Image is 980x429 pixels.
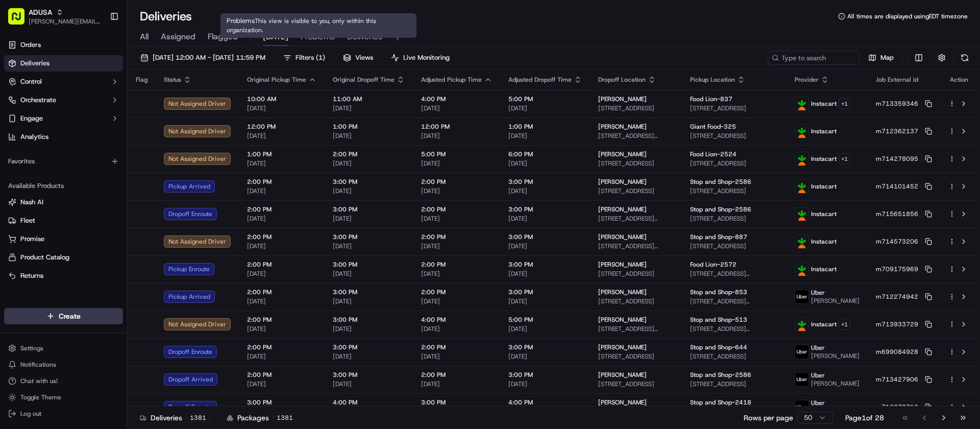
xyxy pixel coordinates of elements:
[333,352,405,361] span: [DATE]
[598,187,674,195] span: [STREET_ADDRESS]
[20,40,41,50] span: Orders
[4,212,123,229] button: Fleet
[421,233,492,241] span: 2:00 PM
[333,316,405,324] span: 3:00 PM
[690,76,735,84] span: Pickup Location
[811,237,837,246] span: Instacart
[876,237,932,246] button: m714573206
[4,74,123,90] button: Control
[690,104,778,112] span: [STREET_ADDRESS]
[247,178,316,186] span: 2:00 PM
[247,123,316,131] span: 12:00 PM
[795,97,808,110] img: profile_instacart_ahold_partner.png
[811,265,837,273] span: Instacart
[164,76,181,84] span: Status
[508,297,582,305] span: [DATE]
[333,380,405,388] span: [DATE]
[421,123,492,131] span: 12:00 PM
[186,413,210,422] div: 1381
[333,132,405,140] span: [DATE]
[508,371,582,379] span: 3:00 PM
[690,288,747,296] span: Stop and Shop-853
[20,393,61,401] span: Toggle Theme
[247,150,316,158] span: 1:00 PM
[333,260,405,269] span: 3:00 PM
[421,297,492,305] span: [DATE]
[598,352,674,361] span: [STREET_ADDRESS]
[508,187,582,195] span: [DATE]
[333,104,405,112] span: [DATE]
[811,297,860,305] span: [PERSON_NAME]
[795,180,808,193] img: profile_instacart_ahold_partner.png
[35,98,167,108] div: Start new chat
[690,95,732,103] span: Food Lion-837
[876,403,918,411] span: m712878710
[421,352,492,361] span: [DATE]
[690,205,751,213] span: Stop and Shop-2586
[421,132,492,140] span: [DATE]
[690,325,778,333] span: [STREET_ADDRESS][PERSON_NAME]
[811,100,837,108] span: Instacart
[227,17,376,34] span: This view is visible to you, only within this organization.
[247,159,316,168] span: [DATE]
[948,76,970,84] div: Action
[811,127,837,135] span: Instacart
[598,76,646,84] span: Dropoff Location
[876,182,918,190] span: m714101452
[333,150,405,158] span: 2:00 PM
[333,95,405,103] span: 11:00 AM
[876,155,918,163] span: m714278095
[20,344,43,352] span: Settings
[876,348,932,356] button: m699084928
[598,132,674,140] span: [STREET_ADDRESS][PERSON_NAME]
[508,178,582,186] span: 3:00 PM
[795,152,808,165] img: profile_instacart_ahold_partner.png
[421,178,492,186] span: 2:00 PM
[174,101,186,113] button: Start new chat
[690,233,747,241] span: Stop and Shop-887
[690,398,751,407] span: Stop and Shop-2418
[847,12,968,20] span: All times are displayed using EDT timezone
[421,214,492,223] span: [DATE]
[839,153,850,164] button: +1
[508,233,582,241] span: 3:00 PM
[839,98,850,109] button: +1
[4,407,123,421] button: Log out
[333,178,405,186] span: 3:00 PM
[421,76,482,84] span: Adjusted Pickup Time
[4,110,123,127] button: Engage
[876,237,918,246] span: m714573206
[247,371,316,379] span: 2:00 PM
[140,413,210,423] div: Deliveries
[333,398,405,407] span: 4:00 PM
[508,343,582,351] span: 3:00 PM
[20,361,56,369] span: Notifications
[355,53,373,62] span: Views
[4,37,123,53] a: Orders
[811,182,837,190] span: Instacart
[598,205,647,213] span: [PERSON_NAME]
[876,76,918,84] span: Job External Id
[333,288,405,296] span: 3:00 PM
[508,104,582,112] span: [DATE]
[29,7,52,17] button: ADUSA
[598,242,674,250] span: [STREET_ADDRESS][PERSON_NAME]
[598,159,674,168] span: [STREET_ADDRESS]
[316,53,325,62] span: ( 1 )
[421,104,492,112] span: [DATE]
[598,95,647,103] span: [PERSON_NAME]
[690,371,751,379] span: Stop and Shop-2586
[690,316,747,324] span: Stop and Shop-513
[4,129,123,145] a: Analytics
[508,270,582,278] span: [DATE]
[690,380,778,388] span: [STREET_ADDRESS]
[795,345,808,359] img: profile_uber_ahold_partner.png
[10,41,186,57] p: Welcome 👋
[811,379,860,388] span: [PERSON_NAME]
[208,31,238,43] span: Flagged
[880,53,894,62] span: Map
[333,159,405,168] span: [DATE]
[811,344,825,352] span: Uber
[508,398,582,407] span: 4:00 PM
[338,51,378,65] button: Views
